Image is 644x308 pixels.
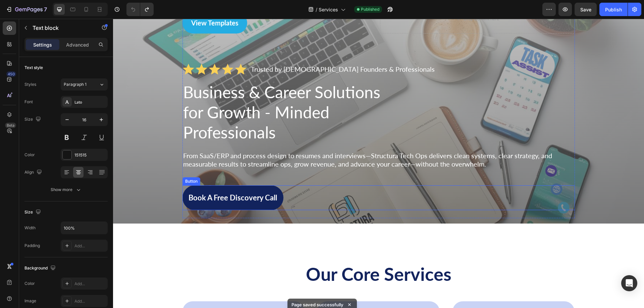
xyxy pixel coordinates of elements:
input: Auto [61,222,107,234]
p: Text block [33,24,90,32]
span: Paragraph 1 [64,81,87,87]
div: Button [71,160,86,166]
div: Image [24,298,36,304]
p: Advanced [66,41,89,48]
div: Show more [51,186,82,193]
p: Settings [33,41,52,48]
div: Add... [74,243,106,249]
div: Undo/Redo [126,3,154,16]
div: Color [24,152,35,158]
div: Text style [24,65,43,71]
div: Beta [5,123,16,128]
div: Open Intercom Messenger [621,275,637,291]
h2: Our Core Services [69,243,462,267]
p: 7 [44,5,47,13]
div: Align [24,168,43,177]
div: Lato [74,99,106,105]
div: Add... [74,298,106,304]
span: Services [319,6,338,13]
button: 7 [3,3,50,16]
p: Page saved successfully [291,301,343,308]
span: / [316,6,317,13]
div: Padding [24,243,40,249]
div: Background [24,264,57,273]
div: Font [24,99,33,105]
div: Publish [605,6,622,13]
div: Color [24,281,35,287]
div: Width [24,225,36,231]
p: Trusted by [DEMOGRAPHIC_DATA] Founders & Professionals [138,46,322,55]
div: 450 [6,71,16,77]
h1: Business & Career Solutions for Growth ‑ Minded Professionals [69,63,280,124]
p: Book a free discovery call [75,174,164,184]
a: Book a free discovery call [69,167,170,191]
span: Save [580,7,591,12]
div: Size [24,115,42,124]
div: Add... [74,281,106,287]
button: Save [575,3,597,16]
button: Show more [24,184,108,196]
button: Paragraph 1 [61,78,108,90]
iframe: Design area [113,19,644,308]
div: Size [24,208,42,217]
span: Published [361,6,379,12]
p: From SaaS/ERP and process design to resumes and interviews—Structura Tech Ops delivers clean syst... [70,133,461,149]
div: 151515 [74,152,106,158]
button: Publish [599,3,628,16]
div: Styles [24,81,36,87]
